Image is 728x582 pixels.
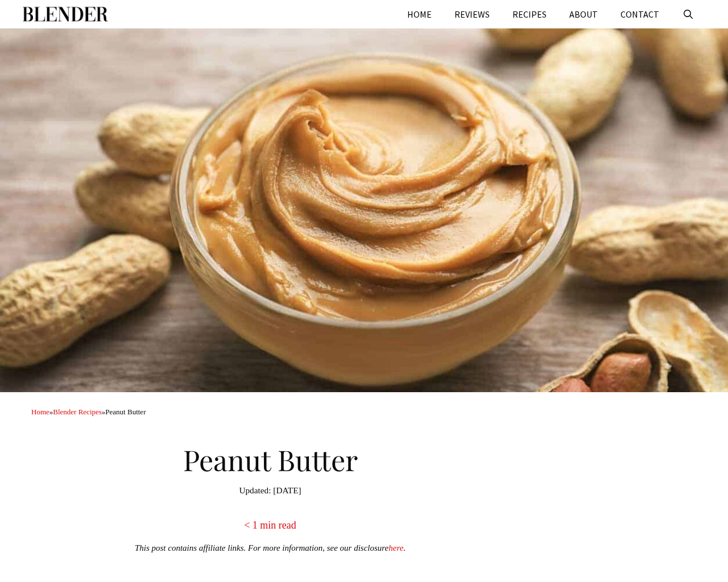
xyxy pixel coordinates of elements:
[53,408,102,416] a: Blender Recipes
[31,408,146,416] span: » »
[105,408,146,416] span: Peanut Butter
[388,543,403,552] a: here
[260,519,296,531] span: min read
[135,543,406,552] em: This post contains affiliate links. For more information, see our disclosure .
[31,434,509,480] h1: Peanut Butter
[239,484,301,497] time: [DATE]
[31,408,49,416] a: Home
[244,519,258,531] span: < 1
